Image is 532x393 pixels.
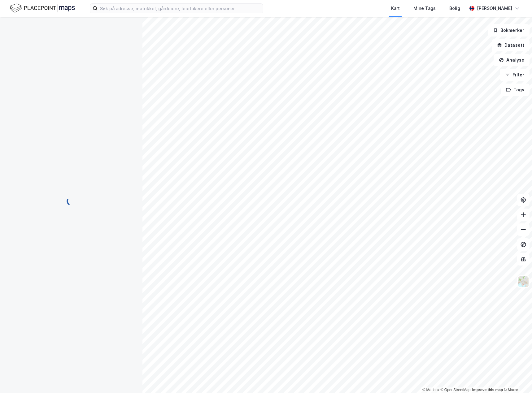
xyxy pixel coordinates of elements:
div: Bolig [449,5,460,12]
div: [PERSON_NAME] [477,5,512,12]
img: logo.f888ab2527a4732fd821a326f86c7f29.svg [10,3,75,14]
button: Tags [501,84,530,96]
iframe: Chat Widget [501,363,532,393]
button: Analyse [494,54,530,66]
button: Filter [500,69,530,81]
div: Kontrollprogram for chat [501,363,532,393]
input: Søk på adresse, matrikkel, gårdeiere, leietakere eller personer [98,4,263,13]
button: Datasett [492,39,530,51]
img: spinner.a6d8c91a73a9ac5275cf975e30b51cfb.svg [66,196,76,206]
a: OpenStreetMap [441,388,471,392]
div: Mine Tags [413,5,436,12]
a: Improve this map [472,388,503,392]
a: Mapbox [422,388,439,392]
div: Kart [391,5,400,12]
img: Z [517,276,529,287]
button: Bokmerker [488,24,530,37]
